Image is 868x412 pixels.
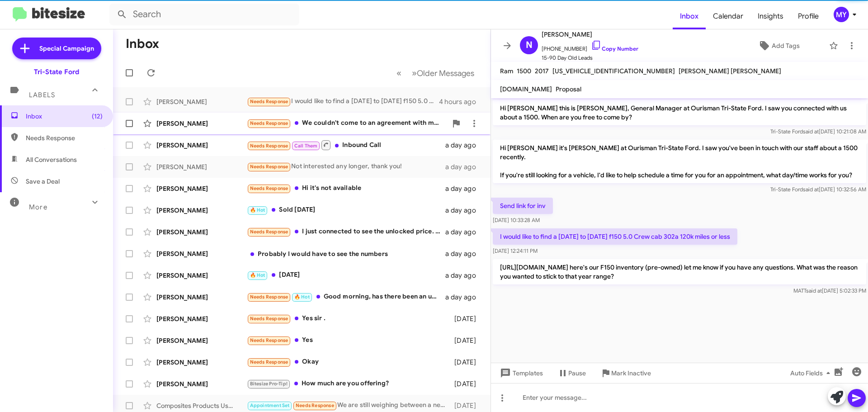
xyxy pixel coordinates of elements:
[445,141,483,150] div: a day ago
[556,85,581,93] span: Proposal
[793,287,866,294] span: MATT [DATE] 5:02:33 PM
[156,119,247,128] div: [PERSON_NAME]
[26,133,103,142] span: Needs Response
[156,336,247,345] div: [PERSON_NAME]
[34,67,79,76] div: Tri-State Ford
[750,3,791,29] span: Insights
[156,379,247,388] div: [PERSON_NAME]
[491,365,550,381] button: Templates
[247,400,450,411] div: We are still weighing between a new and a used. I will be in touch
[732,38,825,54] button: Add Tags
[790,365,834,381] span: Auto Fields
[791,3,826,29] a: Profile
[772,38,800,54] span: Add Tags
[250,403,290,408] span: Appointment Set
[250,272,265,278] span: 🔥 Hot
[498,365,543,381] span: Templates
[493,228,737,245] p: I would like to find a [DATE] to [DATE] f150 5.0 Crew cab 302a 120k miles or less
[156,249,247,258] div: [PERSON_NAME]
[26,177,60,186] span: Save a Deal
[450,314,483,323] div: [DATE]
[250,207,265,213] span: 🔥 Hot
[445,293,483,302] div: a day ago
[29,203,47,211] span: More
[296,403,334,408] span: Needs Response
[391,64,407,82] button: Previous
[412,67,417,79] span: »
[247,161,445,172] div: Not interested any longer, thank you!
[250,316,288,322] span: Needs Response
[673,3,706,29] span: Inbox
[250,294,288,300] span: Needs Response
[247,183,445,194] div: Hi it's not available
[450,358,483,367] div: [DATE]
[517,67,531,75] span: 1500
[450,379,483,388] div: [DATE]
[806,287,822,294] span: said at
[392,64,480,82] nav: Page navigation example
[250,143,288,149] span: Needs Response
[535,67,549,75] span: 2017
[156,162,247,171] div: [PERSON_NAME]
[493,140,866,183] p: Hi [PERSON_NAME] it's [PERSON_NAME] at Ourisman Tri-State Ford. I saw you've been in touch with o...
[493,259,866,284] p: [URL][DOMAIN_NAME] here's our F150 inventory (pre-owned) let me know if you have any questions. W...
[450,336,483,345] div: [DATE]
[250,120,288,126] span: Needs Response
[803,128,819,135] span: said at
[450,401,483,410] div: [DATE]
[156,141,247,150] div: [PERSON_NAME]
[156,227,247,237] div: [PERSON_NAME]
[406,64,480,82] button: Next
[156,271,247,280] div: [PERSON_NAME]
[396,67,401,79] span: «
[500,85,552,93] span: [DOMAIN_NAME]
[445,227,483,237] div: a day ago
[500,67,513,75] span: Ram
[552,67,675,75] span: [US_VEHICLE_IDENTIFICATION_NUMBER]
[29,91,55,99] span: Labels
[156,293,247,302] div: [PERSON_NAME]
[247,270,445,280] div: [DATE]
[250,185,288,191] span: Needs Response
[247,139,445,151] div: Inbound Call
[247,313,450,324] div: Yes sir .
[247,379,450,389] div: How much are you offering?
[542,29,638,40] span: [PERSON_NAME]
[783,365,841,381] button: Auto Fields
[247,335,450,346] div: Yes
[247,292,445,302] div: Good morning, has there been an update?
[156,401,247,410] div: Composites Products Usa Inc
[294,294,310,300] span: 🔥 Hot
[706,3,750,29] a: Calendar
[417,68,474,78] span: Older Messages
[445,184,483,193] div: a day ago
[247,118,447,128] div: We couldn't come to an agreement with my trade in value on my vehicle so it's not going to work b...
[445,162,483,171] div: a day ago
[247,227,445,237] div: I just connected to see the unlocked price. We are not interested at this time
[542,40,638,53] span: [PHONE_NUMBER]
[593,365,658,381] button: Mark Inactive
[493,198,553,214] p: Send link for inv
[156,184,247,193] div: [PERSON_NAME]
[250,164,288,170] span: Needs Response
[439,97,483,106] div: 4 hours ago
[770,186,866,193] span: Tri-State Ford [DATE] 10:32:56 AM
[445,206,483,215] div: a day ago
[493,247,538,254] span: [DATE] 12:24:11 PM
[250,337,288,343] span: Needs Response
[156,206,247,215] div: [PERSON_NAME]
[26,112,103,121] span: Inbox
[679,67,781,75] span: [PERSON_NAME] [PERSON_NAME]
[526,38,533,52] span: N
[12,38,101,59] a: Special Campaign
[550,365,593,381] button: Pause
[834,7,849,22] div: MY
[39,44,94,53] span: Special Campaign
[156,358,247,367] div: [PERSON_NAME]
[770,128,866,135] span: Tri-State Ford [DATE] 10:21:08 AM
[591,45,638,52] a: Copy Number
[250,381,288,387] span: Bitesize Pro-Tip!
[247,205,445,215] div: Sold [DATE]
[156,314,247,323] div: [PERSON_NAME]
[250,229,288,235] span: Needs Response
